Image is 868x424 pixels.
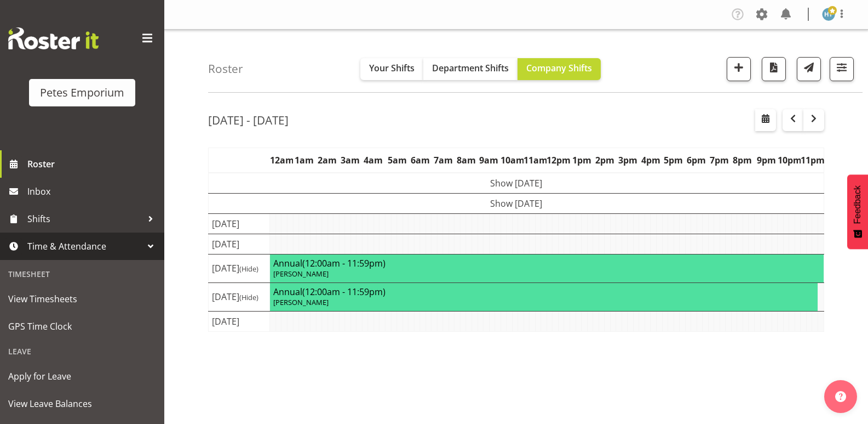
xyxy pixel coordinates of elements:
[423,58,518,80] button: Department Shifts
[302,257,386,269] span: (12:00am - 11:59pm)
[209,213,270,234] td: [DATE]
[835,391,846,402] img: help-xxl-2.png
[853,185,863,224] span: Feedback
[409,148,432,173] th: 6am
[432,62,509,74] span: Department Shifts
[708,148,731,173] th: 7pm
[593,148,616,173] th: 2pm
[547,148,570,173] th: 12pm
[8,291,156,307] span: View Timesheets
[339,148,362,173] th: 3am
[40,84,124,101] div: Petes Emporium
[731,148,754,173] th: 8pm
[570,148,593,173] th: 1pm
[3,285,162,313] a: View Timesheets
[239,292,258,302] span: (Hide)
[8,368,156,385] span: Apply for Leave
[3,363,162,390] a: Apply for Leave
[386,148,409,173] th: 5am
[209,173,824,194] td: Show [DATE]
[685,148,708,173] th: 6pm
[27,156,159,172] span: Roster
[639,148,662,173] th: 4pm
[616,148,639,173] th: 3pm
[302,286,386,298] span: (12:00am - 11:59pm)
[727,57,751,81] button: Add a new shift
[822,8,835,21] img: helena-tomlin701.jpg
[27,238,142,255] span: Time & Attendance
[209,234,270,254] td: [DATE]
[801,148,824,173] th: 11pm
[270,148,293,173] th: 12am
[3,390,162,417] a: View Leave Balances
[755,148,778,173] th: 9pm
[27,211,142,227] span: Shifts
[369,62,415,74] span: Your Shifts
[208,63,243,75] h4: Roster
[662,148,685,173] th: 5pm
[8,318,156,335] span: GPS Time Clock
[455,148,478,173] th: 8am
[524,148,547,173] th: 11am
[209,193,824,213] td: Show [DATE]
[432,148,455,173] th: 7am
[209,254,270,282] td: [DATE]
[239,264,258,274] span: (Hide)
[293,148,316,173] th: 1am
[830,57,854,81] button: Filter Shifts
[526,62,592,74] span: Company Shifts
[518,58,601,80] button: Company Shifts
[209,312,270,332] td: [DATE]
[847,174,868,249] button: Feedback - Show survey
[3,263,162,285] div: Timesheet
[3,340,162,363] div: Leave
[797,57,821,81] button: Send a list of all shifts for the selected filtered period to all rostered employees.
[501,148,524,173] th: 10am
[362,148,385,173] th: 4am
[316,148,339,173] th: 2am
[478,148,501,173] th: 9am
[8,395,156,412] span: View Leave Balances
[208,113,289,127] h2: [DATE] - [DATE]
[778,148,801,173] th: 10pm
[8,27,99,49] img: Rosterit website logo
[209,282,270,311] td: [DATE]
[755,109,776,131] button: Select a specific date within the roster.
[273,258,820,269] h4: Annual
[273,286,814,297] h4: Annual
[360,58,423,80] button: Your Shifts
[27,183,159,200] span: Inbox
[273,297,329,307] span: [PERSON_NAME]
[273,269,329,279] span: [PERSON_NAME]
[3,313,162,340] a: GPS Time Clock
[762,57,786,81] button: Download a PDF of the roster according to the set date range.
